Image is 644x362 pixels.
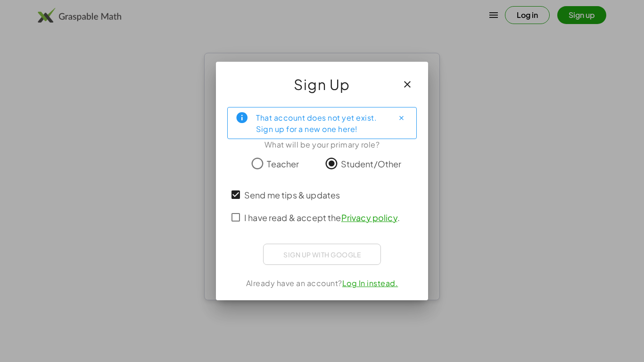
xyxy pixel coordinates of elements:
[227,139,417,150] div: What will be your primary role?
[244,189,340,201] span: Send me tips & updates
[256,111,386,135] div: That account does not yet exist. Sign up for a new one here!
[244,211,400,224] span: I have read & accept the .
[267,157,299,170] span: Teacher
[341,212,397,223] a: Privacy policy
[227,278,417,289] div: Already have an account?
[294,73,350,96] span: Sign Up
[341,157,402,170] span: Student/Other
[394,110,409,125] button: Close
[342,278,398,288] a: Log In instead.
